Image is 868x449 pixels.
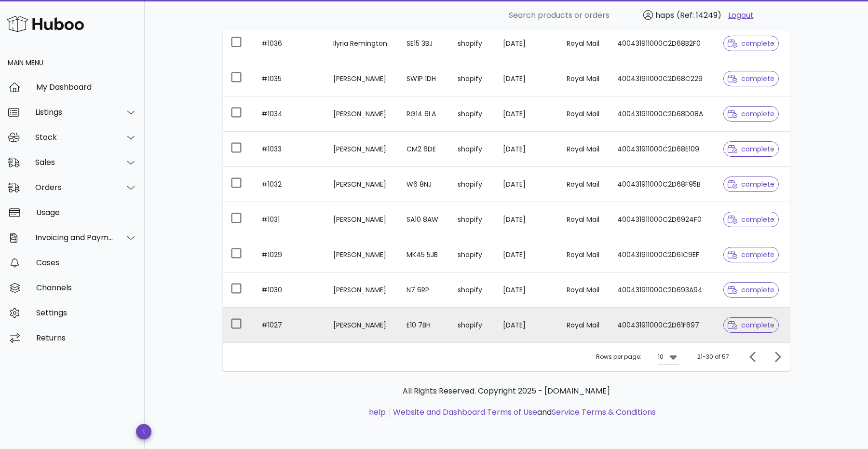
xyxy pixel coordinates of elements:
[596,343,679,371] div: Rows per page:
[254,96,325,132] td: #1034
[559,202,610,237] td: Royal Mail
[728,110,774,117] span: complete
[254,308,325,342] td: #1027
[495,132,559,167] td: [DATE]
[610,132,716,167] td: 400431911000C2D68E109
[325,202,399,237] td: [PERSON_NAME]
[254,272,325,308] td: #1030
[35,108,114,117] div: Listings
[559,96,610,132] td: Royal Mail
[393,407,537,418] a: Website and Dashboard Terms of Use
[769,348,786,366] button: Next page
[254,237,325,272] td: #1029
[745,348,762,366] button: Previous page
[552,407,656,418] a: Service Terms & Conditions
[450,202,495,237] td: shopify
[399,61,450,96] td: SW1P 1DH
[325,26,399,61] td: Ilyria Remington
[677,10,721,21] span: (Ref: 14249)
[399,272,450,308] td: N7 6RP
[254,26,325,61] td: #1036
[450,26,495,61] td: shopify
[495,237,559,272] td: [DATE]
[36,82,137,92] div: My Dashboard
[610,272,716,308] td: 400431911000C2D693A94
[36,308,137,317] div: Settings
[231,385,782,397] p: All Rights Reserved. Copyright 2025 - [DOMAIN_NAME]
[450,132,495,167] td: shopify
[559,61,610,96] td: Royal Mail
[728,75,774,82] span: complete
[325,132,399,167] td: [PERSON_NAME]
[610,96,716,132] td: 400431911000C2D68D08A
[559,308,610,342] td: Royal Mail
[399,202,450,237] td: SA10 8AW
[35,158,114,167] div: Sales
[450,237,495,272] td: shopify
[495,202,559,237] td: [DATE]
[325,272,399,308] td: [PERSON_NAME]
[254,167,325,202] td: #1032
[559,132,610,167] td: Royal Mail
[35,233,114,242] div: Invoicing and Payments
[450,272,495,308] td: shopify
[728,146,774,152] span: complete
[450,96,495,132] td: shopify
[697,353,729,361] div: 21-30 of 57
[610,26,716,61] td: 400431911000C2D68B2F0
[36,283,137,292] div: Channels
[559,26,610,61] td: Royal Mail
[495,96,559,132] td: [DATE]
[658,349,679,365] div: 10Rows per page:
[559,237,610,272] td: Royal Mail
[254,132,325,167] td: #1033
[35,183,114,192] div: Orders
[559,167,610,202] td: Royal Mail
[325,96,399,132] td: [PERSON_NAME]
[399,308,450,342] td: E10 7BH
[610,167,716,202] td: 400431911000C2D68F95B
[728,181,774,188] span: complete
[495,308,559,342] td: [DATE]
[559,272,610,308] td: Royal Mail
[325,237,399,272] td: [PERSON_NAME]
[36,333,137,342] div: Returns
[450,308,495,342] td: shopify
[728,286,774,293] span: complete
[728,322,774,328] span: complete
[728,251,774,258] span: complete
[728,216,774,223] span: complete
[610,308,716,342] td: 400431911000C2D61F697
[390,407,656,418] li: and
[610,202,716,237] td: 400431911000C2D6924F0
[655,10,674,21] span: haps
[36,258,137,267] div: Cases
[495,26,559,61] td: [DATE]
[399,132,450,167] td: CM2 6DE
[450,167,495,202] td: shopify
[399,96,450,132] td: RG14 6LA
[254,61,325,96] td: #1035
[399,26,450,61] td: SE15 3BJ
[325,308,399,342] td: [PERSON_NAME]
[610,237,716,272] td: 400431911000C2D61C9EF
[35,133,114,142] div: Stock
[610,61,716,96] td: 400431911000C2D68C229
[728,40,774,47] span: complete
[254,202,325,237] td: #1031
[399,167,450,202] td: W6 8NJ
[36,208,137,217] div: Usage
[495,167,559,202] td: [DATE]
[450,61,495,96] td: shopify
[658,353,664,361] div: 10
[7,14,84,34] img: Huboo Logo
[728,10,754,21] a: Logout
[369,407,386,418] a: help
[325,167,399,202] td: [PERSON_NAME]
[399,237,450,272] td: MK45 5JB
[495,272,559,308] td: [DATE]
[325,61,399,96] td: [PERSON_NAME]
[495,61,559,96] td: [DATE]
